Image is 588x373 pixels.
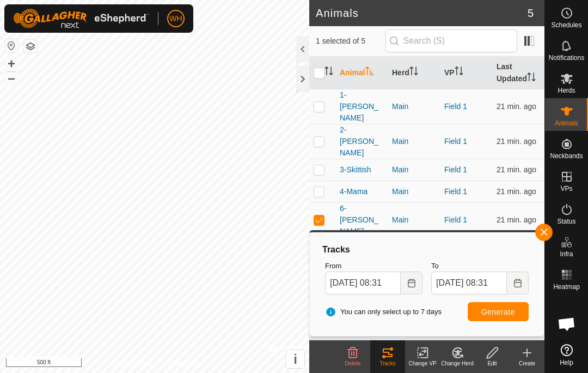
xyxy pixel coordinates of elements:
[545,340,588,370] a: Help
[550,153,583,159] span: Neckbands
[13,9,149,28] img: Gallagher Logo
[507,272,529,294] button: Choose Date
[392,101,436,112] div: Main
[481,308,515,316] span: Generate
[345,360,361,366] span: Delete
[557,218,575,225] span: Status
[550,308,583,340] div: Open chat
[321,243,533,256] div: Tracks
[325,306,442,317] span: You can only select up to 7 days
[392,136,436,147] div: Main
[553,284,580,290] span: Heatmap
[5,71,18,85] button: –
[293,352,297,366] span: i
[169,13,182,25] span: WH
[549,55,584,61] span: Notifications
[405,359,440,368] div: Change VP
[497,215,536,224] span: Oct 8, 2025 at 8:11 AM
[560,359,573,366] span: Help
[286,350,304,368] button: i
[5,57,18,70] button: +
[444,102,467,111] a: Field 1
[468,302,529,321] button: Generate
[455,68,463,77] p-sorticon: Activate to sort
[528,5,534,21] span: 5
[325,261,422,272] label: From
[497,137,536,146] span: Oct 8, 2025 at 8:11 AM
[440,359,475,368] div: Change Herd
[24,40,37,53] button: Map Layers
[560,185,572,192] span: VPs
[340,124,383,159] span: 2-[PERSON_NAME]
[444,215,467,224] a: Field 1
[558,87,575,94] span: Herds
[385,29,517,52] input: Search (S)
[340,203,383,237] span: 6-[PERSON_NAME]
[112,359,152,369] a: Privacy Policy
[365,68,374,77] p-sorticon: Activate to sort
[492,57,544,89] th: Last Updated
[401,272,422,294] button: Choose Date
[440,57,492,89] th: VP
[316,7,528,20] h2: Animals
[370,359,405,368] div: Tracks
[166,359,198,369] a: Contact Us
[335,57,388,89] th: Animal
[340,186,367,197] span: 4-Mama
[392,164,436,176] div: Main
[340,89,383,124] span: 1-[PERSON_NAME]
[5,39,18,52] button: Reset Map
[497,165,536,174] span: Oct 8, 2025 at 8:11 AM
[555,120,578,127] span: Animals
[560,251,573,257] span: Infra
[444,137,467,146] a: Field 1
[510,359,544,368] div: Create
[497,187,536,196] span: Oct 8, 2025 at 8:11 AM
[316,35,385,47] span: 1 selected of 5
[444,165,467,174] a: Field 1
[551,22,581,28] span: Schedules
[340,164,371,176] span: 3-Skittish
[475,359,510,368] div: Edit
[444,187,467,196] a: Field 1
[409,68,418,77] p-sorticon: Activate to sort
[431,261,529,272] label: To
[392,214,436,226] div: Main
[324,68,333,77] p-sorticon: Activate to sort
[527,74,536,83] p-sorticon: Activate to sort
[388,57,440,89] th: Herd
[497,102,536,111] span: Oct 8, 2025 at 8:11 AM
[392,186,436,197] div: Main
